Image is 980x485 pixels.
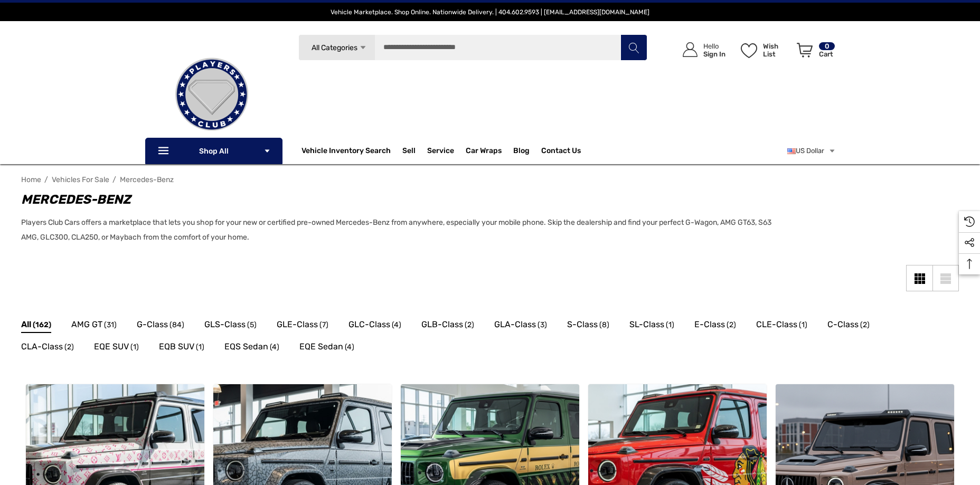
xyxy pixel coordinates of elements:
span: (84) [169,318,184,332]
span: AMG GT [71,318,102,331]
a: Button Go To Sub Category E-Class [694,318,736,335]
span: EQB SUV [159,340,194,354]
svg: Top [959,259,980,269]
p: Cart [819,50,835,58]
p: Shop All [145,138,282,164]
a: Blog [513,146,530,158]
span: Car Wraps [466,146,502,158]
a: Button Go To Sub Category CLA-Class [21,340,74,357]
a: Contact Us [541,146,581,158]
span: (2) [860,318,870,332]
span: (5) [247,318,257,332]
a: Button Go To Sub Category CLE-Class [756,318,807,335]
a: Grid View [906,265,932,291]
span: (1) [799,318,807,332]
span: (2) [465,318,474,332]
a: Button Go To Sub Category EQS Sedan [224,340,279,357]
img: Players Club | Cars For Sale [159,42,265,147]
span: All Categories [312,43,357,52]
a: Button Go To Sub Category S-Class [567,318,609,335]
span: (8) [599,318,609,332]
span: Vehicle Marketplace. Shop Online. Nationwide Delivery. | 404.602.9593 | [EMAIL_ADDRESS][DOMAIN_NAME] [331,8,649,16]
svg: Review Your Cart [797,43,813,58]
a: Button Go To Sub Category G-Class [137,318,184,335]
nav: Breadcrumb [21,170,959,189]
span: EQE Sedan [299,340,343,354]
span: EQS Sedan [224,340,268,354]
a: Sell [402,140,427,161]
a: Button Go To Sub Category AMG GT [71,318,117,335]
span: (4) [270,340,279,354]
button: Search [620,34,647,61]
a: Mercedes-Benz [120,175,174,184]
svg: Recently Viewed [964,216,975,227]
span: (2) [64,340,74,354]
a: Button Go To Sub Category EQE SUV [94,340,139,357]
span: (2) [727,318,736,332]
span: (1) [130,340,139,354]
a: Service [427,146,454,158]
a: Button Go To Sub Category GLE-Class [277,318,328,335]
p: Wish List [763,42,791,58]
span: G-Class [137,318,168,331]
span: S-Class [567,318,598,331]
span: (162) [33,318,51,332]
a: All Categories Icon Arrow Down Icon Arrow Up [298,34,375,61]
span: GLE-Class [277,318,318,331]
a: Button Go To Sub Category SL-Class [629,318,674,335]
span: GLB-Class [421,318,463,331]
a: Button Go To Sub Category GLA-Class [494,318,547,335]
span: EQE SUV [94,340,129,354]
a: USD [787,140,836,161]
a: Vehicles For Sale [52,175,109,184]
span: CLE-Class [756,318,797,331]
span: (1) [666,318,674,332]
svg: Icon Line [157,145,173,157]
svg: Icon Arrow Down [263,147,271,155]
span: (3) [538,318,547,332]
span: GLS-Class [204,318,246,331]
span: SL-Class [629,318,664,331]
p: 0 [819,42,835,50]
svg: Wish List [741,43,757,58]
a: Car Wraps [466,140,513,161]
span: (4) [392,318,401,332]
a: Wish List Wish List [736,32,792,68]
a: Button Go To Sub Category EQB SUV [159,340,204,357]
span: (31) [104,318,117,332]
p: Hello [703,42,725,50]
a: Button Go To Sub Category C-Class [827,318,870,335]
p: Players Club Cars offers a marketplace that lets you shop for your new or certified pre-owned Mer... [21,215,785,245]
a: Button Go To Sub Category GLC-Class [348,318,401,335]
span: Sell [402,146,416,158]
svg: Icon Arrow Down [359,44,367,52]
span: CLA-Class [21,340,63,354]
p: Sign In [703,50,725,58]
a: Sign in [671,32,731,68]
svg: Social Media [964,237,975,248]
a: Vehicle Inventory Search [301,146,391,158]
a: Cart with 0 items [792,32,836,73]
span: E-Class [694,318,725,331]
span: (4) [345,340,354,354]
span: C-Class [827,318,859,331]
span: GLC-Class [348,318,390,331]
span: (7) [319,318,328,332]
span: GLA-Class [494,318,536,331]
a: List View [932,265,959,291]
a: Home [21,175,41,184]
svg: Icon User Account [683,42,698,57]
span: All [21,318,31,331]
a: Button Go To Sub Category EQE Sedan [299,340,354,357]
h1: Mercedes-Benz [21,190,785,209]
a: Button Go To Sub Category GLB-Class [421,318,474,335]
a: Button Go To Sub Category GLS-Class [204,318,257,335]
span: (1) [196,340,204,354]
